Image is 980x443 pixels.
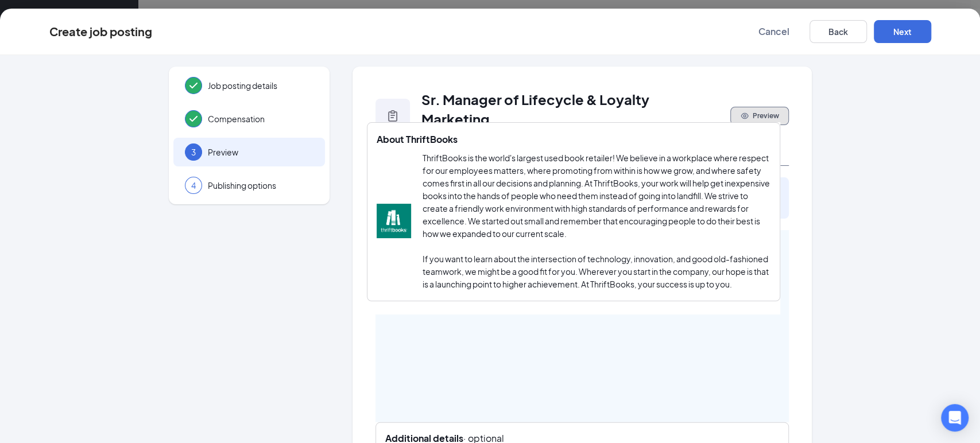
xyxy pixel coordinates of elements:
[187,112,200,126] svg: Checkmark
[454,131,490,142] span: ‧ Part Time
[740,111,749,121] svg: Eye
[421,131,454,142] span: Full Time
[49,25,152,38] div: Create job posting
[421,91,649,127] span: Sr. Manager of Lifecycle & Loyalty Marketing
[208,180,313,191] span: Publishing options
[386,109,400,123] svg: Clipboard
[753,111,779,121] span: Preview
[208,113,313,125] span: Compensation
[730,107,789,125] button: EyePreview
[187,79,200,92] svg: Checkmark
[490,131,519,142] span: ‧ On site
[208,146,313,158] span: Preview
[404,187,700,209] b: Brand introduction
[745,20,803,43] button: Cancel
[467,199,536,209] b: Additional details
[208,80,313,91] span: Job posting details
[385,186,398,200] svg: Info
[874,20,931,43] button: Next
[941,404,969,432] div: Open Intercom Messenger
[404,186,780,209] span: You can customize your Job Posting layout by changing the position of the and sections.
[191,146,196,158] span: 3
[758,26,789,37] span: Cancel
[809,20,867,43] button: Back
[519,131,614,142] span: ‧ $110,000-$130,000 year
[191,180,196,191] span: 4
